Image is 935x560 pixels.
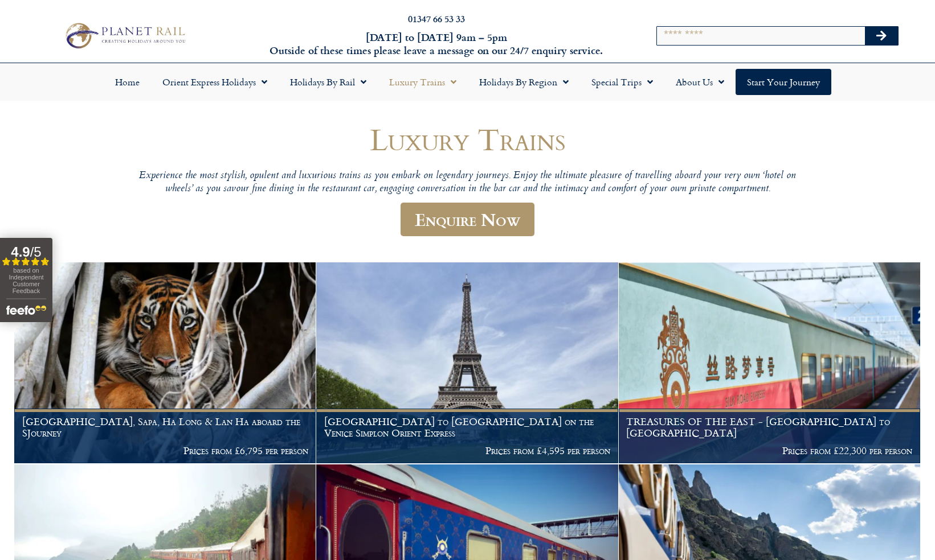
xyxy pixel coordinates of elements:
p: Prices from £6,795 per person [22,445,308,456]
a: Holidays by Rail [279,69,378,95]
p: Prices from £4,595 per person [324,445,610,456]
p: Prices from £22,300 per person [626,445,912,456]
a: Holidays by Region [468,69,580,95]
h1: TREASURES OF THE EAST - [GEOGRAPHIC_DATA] to [GEOGRAPHIC_DATA] [626,416,912,438]
button: Search [865,27,898,45]
a: Special Trips [580,69,664,95]
a: Enquire Now [401,203,534,236]
a: TREASURES OF THE EAST - [GEOGRAPHIC_DATA] to [GEOGRAPHIC_DATA] Prices from £22,300 per person [619,262,921,464]
h1: [GEOGRAPHIC_DATA] to [GEOGRAPHIC_DATA] on the Venice Simplon Orient Express [324,416,610,438]
a: Home [104,69,151,95]
h1: Luxury Trains [126,122,810,156]
h6: [DATE] to [DATE] 9am – 5pm Outside of these times please leave a message on our 24/7 enquiry serv... [252,31,620,57]
a: [GEOGRAPHIC_DATA], Sapa, Ha Long & Lan Ha aboard the SJourney Prices from £6,795 per person [14,262,316,464]
a: Start your Journey [736,69,831,95]
h1: [GEOGRAPHIC_DATA], Sapa, Ha Long & Lan Ha aboard the SJourney [22,416,308,438]
a: Luxury Trains [378,69,468,95]
p: Experience the most stylish, opulent and luxurious trains as you embark on legendary journeys. En... [126,170,810,196]
a: [GEOGRAPHIC_DATA] to [GEOGRAPHIC_DATA] on the Venice Simplon Orient Express Prices from £4,595 pe... [316,262,618,464]
nav: Menu [6,69,929,95]
a: Orient Express Holidays [151,69,279,95]
a: About Us [664,69,736,95]
a: 01347 66 53 33 [408,12,465,25]
img: Planet Rail Train Holidays Logo [60,20,189,51]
